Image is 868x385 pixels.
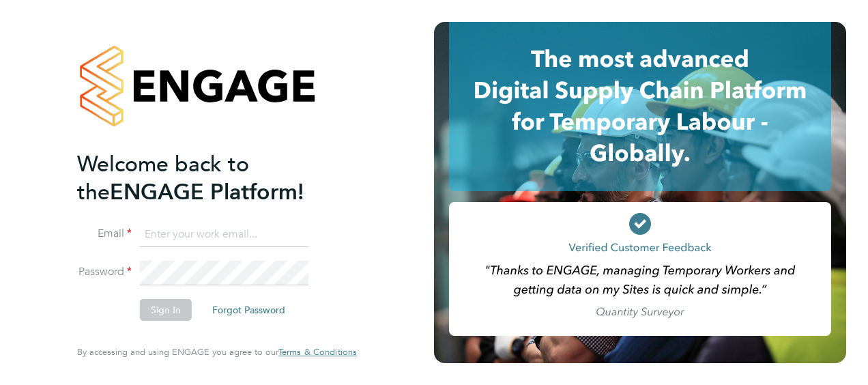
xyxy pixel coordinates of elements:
span: By accessing and using ENGAGE you agree to our [77,346,357,358]
a: Terms & Conditions [278,347,357,358]
label: Password [77,265,132,279]
h2: ENGAGE Platform! [77,150,343,206]
span: Welcome back to the [77,151,249,205]
button: Sign In [140,299,192,321]
button: Forgot Password [201,299,296,321]
input: Enter your work email... [140,223,308,247]
span: Terms & Conditions [278,346,357,358]
label: Email [77,227,132,241]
